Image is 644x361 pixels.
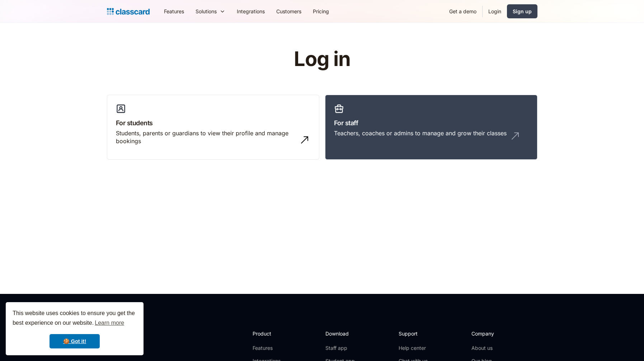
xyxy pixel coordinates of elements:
[190,3,231,19] div: Solutions
[253,344,291,352] a: Features
[116,129,296,145] div: Students, parents or guardians to view their profile and manage bookings
[107,6,150,17] a: Logo
[158,3,190,19] a: Features
[325,330,355,337] h2: Download
[399,330,428,337] h2: Support
[307,3,335,19] a: Pricing
[334,118,528,128] h3: For staff
[271,3,307,19] a: Customers
[483,3,507,19] a: Login
[196,8,217,15] div: Solutions
[13,309,137,328] span: This website uses cookies to ensure you get the best experience on our website.
[231,3,271,19] a: Integrations
[399,344,428,352] a: Help center
[6,302,144,355] div: cookieconsent
[443,3,482,19] a: Get a demo
[325,95,537,160] a: For staffTeachers, coaches or admins to manage and grow their classes
[253,330,291,337] h2: Product
[513,8,532,15] div: Sign up
[471,344,519,352] a: About us
[334,129,507,137] div: Teachers, coaches or admins to manage and grow their classes
[471,330,519,337] h2: Company
[50,334,100,348] a: dismiss cookie message
[325,344,355,352] a: Staff app
[507,4,537,18] a: Sign up
[116,118,310,128] h3: For students
[107,95,319,160] a: For studentsStudents, parents or guardians to view their profile and manage bookings
[208,48,436,70] h1: Log in
[94,318,125,328] a: learn more about cookies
